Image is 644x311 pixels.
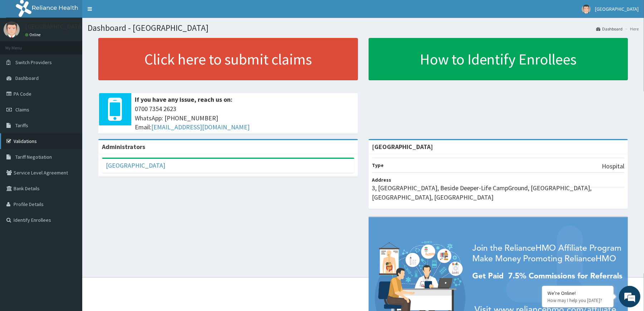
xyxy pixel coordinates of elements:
span: [GEOGRAPHIC_DATA] [595,6,639,12]
p: Hospital [602,162,624,171]
b: Administrators [102,143,145,151]
img: User Image [582,5,591,14]
span: Switch Providers [15,59,52,66]
div: Chat with us now [37,40,120,49]
span: Tariff Negotiation [15,154,52,160]
a: [EMAIL_ADDRESS][DOMAIN_NAME] [151,123,250,131]
p: How may I help you today? [547,297,608,303]
a: Click here to submit claims [98,38,358,80]
div: Minimize live chat window [117,4,134,21]
span: 0700 7354 2623 WhatsApp: [PHONE_NUMBER] Email: [135,104,354,132]
li: Here [623,26,639,32]
img: d_794563401_company_1708531726252_794563401 [13,36,29,54]
a: Dashboard [596,26,623,32]
b: If you have any issue, reach us on: [135,95,232,104]
a: Online [25,32,42,37]
img: User Image [4,21,20,38]
a: [GEOGRAPHIC_DATA] [106,161,165,169]
span: Tariffs [15,122,28,129]
span: Dashboard [15,75,39,81]
span: We're online! [41,90,99,163]
p: [GEOGRAPHIC_DATA] [25,23,84,30]
a: How to Identify Enrollees [369,38,628,80]
p: 3, [GEOGRAPHIC_DATA], Beside Deeper-Life CampGround, [GEOGRAPHIC_DATA], [GEOGRAPHIC_DATA], [GEOGR... [372,183,625,202]
b: Address [372,177,392,183]
strong: [GEOGRAPHIC_DATA] [372,143,433,151]
b: Type [372,162,384,168]
textarea: Type your message and hit 'Enter' [4,196,136,221]
h1: Dashboard - [GEOGRAPHIC_DATA] [88,23,639,33]
div: We're Online! [547,290,608,296]
span: Claims [15,106,29,113]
